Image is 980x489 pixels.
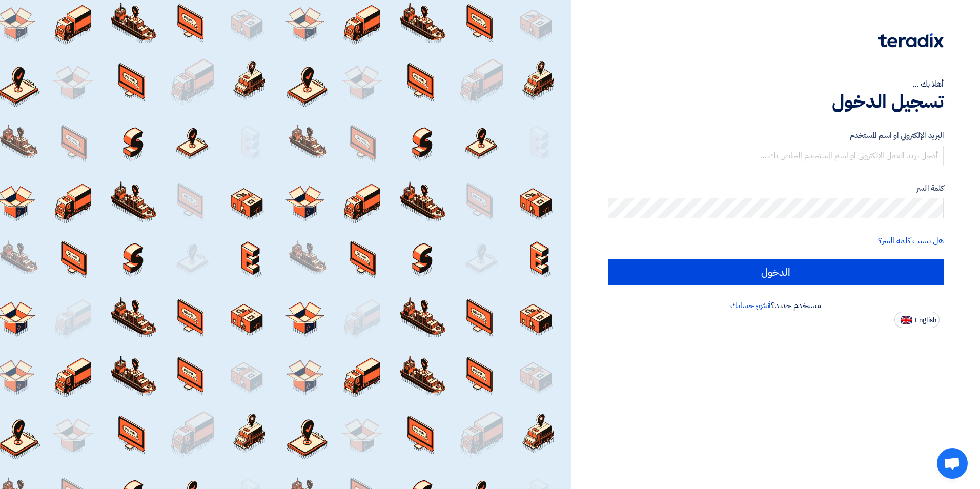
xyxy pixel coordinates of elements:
[608,182,944,194] label: كلمة السر
[608,90,944,113] h1: تسجيل الدخول
[878,235,944,247] a: هل نسيت كلمة السر؟
[608,146,944,166] input: أدخل بريد العمل الإلكتروني او اسم المستخدم الخاص بك ...
[915,317,936,324] span: English
[937,448,968,479] div: Open chat
[878,33,944,48] img: Teradix logo
[608,259,944,285] input: الدخول
[608,299,944,312] div: مستخدم جديد؟
[608,130,944,141] label: البريد الإلكتروني او اسم المستخدم
[608,78,944,90] div: أهلا بك ...
[894,312,940,328] button: English
[730,299,771,312] a: أنشئ حسابك
[901,316,912,324] img: en-US.png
